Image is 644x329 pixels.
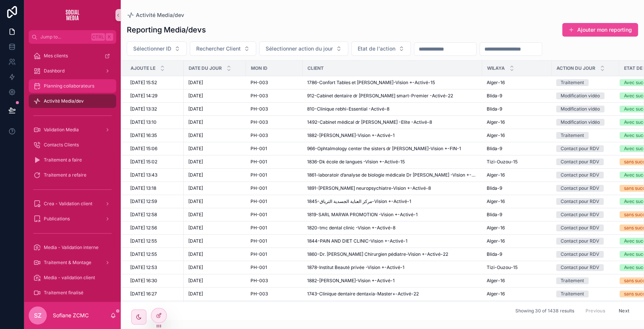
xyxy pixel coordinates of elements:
span: 1891-[PERSON_NAME] neuropsychiatre-Vision +-Activé-8 [307,185,431,191]
a: [DATE] [188,264,241,271]
span: 1845-مركز العناية الجسدية الترياق-Vision +-Activé-1 [307,198,411,204]
span: [DATE] [188,198,203,204]
span: Blida-9 [487,251,502,257]
button: Select Button [190,42,256,56]
span: Sélectionner ID [133,45,171,52]
a: Modification vidéo [556,92,615,99]
span: [DATE] [188,264,203,271]
span: [DATE] 13:43 [130,172,157,178]
span: Activité Media/dev [44,98,84,104]
a: [DATE] 16:27 [130,291,179,297]
span: Action du jour [556,65,595,71]
span: [DATE] [188,251,203,257]
span: Alger-16 [487,291,505,297]
span: PH-001 [251,212,267,218]
a: Validation Media [29,123,116,137]
a: Alger-16 [487,278,547,284]
a: PH-001 [251,172,298,178]
span: 810-Clinique rebhi-Essential -Activé-8 [307,106,389,112]
span: 1844-PAIN AND DIET CLINIC-Vision +-Activé-1 [307,238,407,244]
a: Traitement [556,291,615,297]
a: PH-003 [251,80,298,86]
a: [DATE] [188,225,241,231]
span: [DATE] [188,106,203,112]
a: Modification vidéo [556,106,615,112]
span: 1861-laboratoir d’analyse de biologie médicale Dr [PERSON_NAME] -Vision +-Activé-1 [307,172,478,178]
span: Ajoute le [131,65,155,71]
span: Crea - Validation client [44,201,92,207]
span: PH-003 [251,93,268,99]
button: Ajouter mon reporting [562,23,638,37]
a: Media - validation client [29,271,116,284]
a: [DATE] [188,278,241,284]
span: [DATE] [188,278,203,284]
a: Alger-16 [487,238,547,244]
span: Blida-9 [487,185,502,191]
span: [DATE] [188,159,203,165]
a: 912-Cabinet dentaire dr [PERSON_NAME] smart-Premier -Activé-22 [307,93,478,99]
a: 810-Clinique rebhi-Essential -Activé-8 [307,106,478,112]
a: [DATE] 13:18 [130,185,179,191]
span: PH-003 [251,119,268,125]
a: Traitement & Montage [29,256,116,269]
div: Modification vidéo [561,119,600,126]
a: [DATE] [188,172,241,178]
span: Etat de l'action [358,45,395,52]
span: [DATE] 12:53 [130,264,157,271]
a: [DATE] 13:32 [130,106,179,112]
span: Showing 30 of 1438 results [515,308,574,314]
div: Traitement [561,277,584,284]
a: [DATE] [188,93,241,99]
span: Tizi-Ouzou-15 [487,264,518,271]
span: PH-003 [251,80,268,86]
a: Contact pour RDV [556,185,615,192]
a: Traitement a faire [29,153,116,167]
a: [DATE] [188,212,241,218]
a: Publications [29,212,116,226]
div: Contact pour RDV [561,198,599,205]
a: Blida-9 [487,185,547,191]
a: [DATE] 14:29 [130,93,179,99]
div: Modification vidéo [561,92,600,99]
span: Client [307,65,324,71]
a: Blida-9 [487,93,547,99]
button: Next [613,305,635,317]
a: [DATE] [188,132,241,138]
a: PH-001 [251,225,298,231]
span: [DATE] [188,172,203,178]
span: [DATE] [188,146,203,152]
a: PH-003 [251,278,298,284]
span: Blida-9 [487,212,502,218]
span: Ctrl [91,33,105,41]
a: Traitement [556,132,615,139]
a: Contact pour RDV [556,238,615,244]
a: Activité Media/dev [29,94,116,108]
a: 1882-[PERSON_NAME]-Vision +-Activé-1 [307,132,478,138]
a: 1836-Dk école de langues -Vision +-Activé-15 [307,159,478,165]
a: Contact pour RDV [556,251,615,258]
span: [DATE] 12:59 [130,198,157,204]
span: 1836-Dk école de langues -Vision +-Activé-15 [307,159,405,165]
a: [DATE] 13:43 [130,172,179,178]
div: Modification vidéo [561,106,600,112]
a: PH-001 [251,212,298,218]
a: [DATE] 15:06 [130,146,179,152]
span: Blida-9 [487,93,502,99]
span: Blida-9 [487,106,502,112]
a: Traitement [556,277,615,284]
a: Alger-16 [487,132,547,138]
div: scrollable content [24,44,121,302]
a: [DATE] 12:56 [130,225,179,231]
span: 1819-SARL MARWA PROMOTION -Vision +-Activé-1 [307,212,418,218]
span: [DATE] 13:10 [130,119,157,125]
a: Dashbord [29,64,116,78]
a: [DATE] [188,251,241,257]
a: PH-003 [251,106,298,112]
a: [DATE] [188,106,241,112]
span: PH-001 [251,225,267,231]
a: Tizi-Ouzou-15 [487,264,547,271]
span: Publications [44,216,70,222]
a: Tizi-Ouzou-15 [487,159,547,165]
div: Contact pour RDV [561,185,599,192]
